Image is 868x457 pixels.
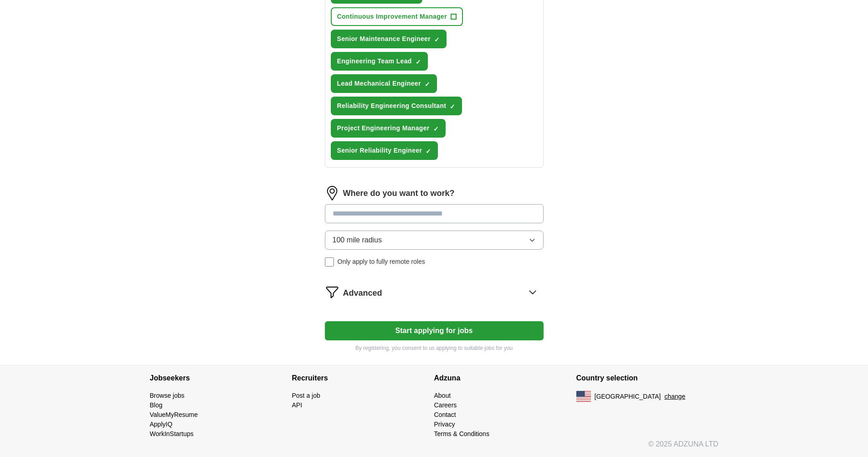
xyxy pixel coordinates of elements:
[143,439,726,457] div: © 2025 ADZUNA LTD
[337,56,412,66] span: Engineering Team Lead
[434,430,489,437] a: Terms & Conditions
[664,392,685,401] button: change
[150,421,173,428] a: ApplyIQ
[337,146,422,155] span: Senior Reliability Engineer
[576,391,591,402] img: US flag
[292,392,320,399] a: Post a job
[150,401,163,409] a: Blog
[337,79,421,88] span: Lead Mechanical Engineer
[434,411,456,418] a: Contact
[434,421,455,428] a: Privacy
[337,12,447,21] span: Continuous Improvement Manager
[331,74,437,93] button: Lead Mechanical Engineer✓
[292,401,303,409] a: API
[343,187,455,200] label: Where do you want to work?
[331,7,463,26] button: Continuous Improvement Manager
[325,321,544,340] button: Start applying for jobs
[433,125,439,133] span: ✓
[337,34,431,44] span: Senior Maintenance Engineer
[595,392,661,401] span: [GEOGRAPHIC_DATA]
[434,36,440,43] span: ✓
[325,186,339,200] img: location.png
[434,401,457,409] a: Careers
[331,97,462,115] button: Reliability Engineering Consultant✓
[325,231,544,250] button: 100 mile radius
[333,235,382,246] span: 100 mile radius
[331,30,447,48] button: Senior Maintenance Engineer✓
[331,52,428,71] button: Engineering Team Lead✓
[325,285,339,299] img: filter
[337,123,430,133] span: Project Engineering Manager
[416,58,421,66] span: ✓
[338,257,425,267] span: Only apply to fully remote roles
[150,392,185,399] a: Browse jobs
[426,148,431,155] span: ✓
[450,103,455,110] span: ✓
[331,119,446,138] button: Project Engineering Manager✓
[576,365,719,391] h4: Country selection
[331,141,438,160] button: Senior Reliability Engineer✓
[150,430,194,437] a: WorkInStartups
[325,257,334,267] input: Only apply to fully remote roles
[425,81,430,88] span: ✓
[343,287,382,299] span: Advanced
[150,411,198,418] a: ValueMyResume
[434,392,451,399] a: About
[325,344,544,352] p: By registering, you consent to us applying to suitable jobs for you
[337,101,447,111] span: Reliability Engineering Consultant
